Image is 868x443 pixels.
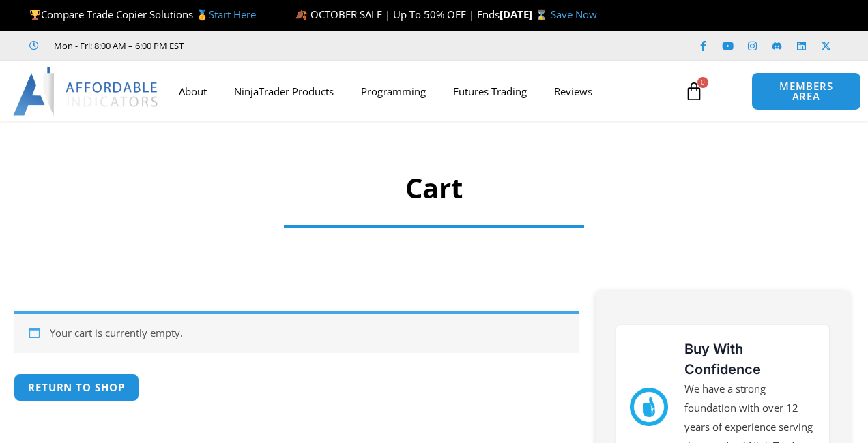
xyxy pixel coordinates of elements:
a: MEMBERS AREA [751,72,860,110]
a: Futures Trading [439,76,540,107]
span: 🍂 OCTOBER SALE | Up To 50% OFF | Ends [295,7,500,21]
a: About [165,76,220,107]
h3: Buy With Confidence [684,339,816,380]
a: NinjaTrader Products [220,76,347,107]
a: Reviews [540,76,606,107]
iframe: Customer reviews powered by Trustpilot [203,39,407,52]
a: Return to shop [14,373,139,401]
a: Start Here [209,7,256,21]
h1: Cart [270,169,598,207]
img: 🏆 [30,10,40,20]
strong: [DATE] ⌛ [500,7,551,21]
nav: Menu [165,76,678,107]
a: Programming [347,76,439,107]
span: Compare Trade Copier Solutions 🥇 [29,7,256,21]
span: 0 [697,77,708,88]
img: LogoAI | Affordable Indicators – NinjaTrader [13,67,160,116]
a: Save Now [551,7,597,21]
span: Mon - Fri: 8:00 AM – 6:00 PM EST [50,37,184,54]
span: MEMBERS AREA [766,81,846,102]
div: Your cart is currently empty. [14,311,579,353]
a: 0 [664,72,724,111]
img: mark thumbs good 43913 | Affordable Indicators – NinjaTrader [630,388,668,426]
